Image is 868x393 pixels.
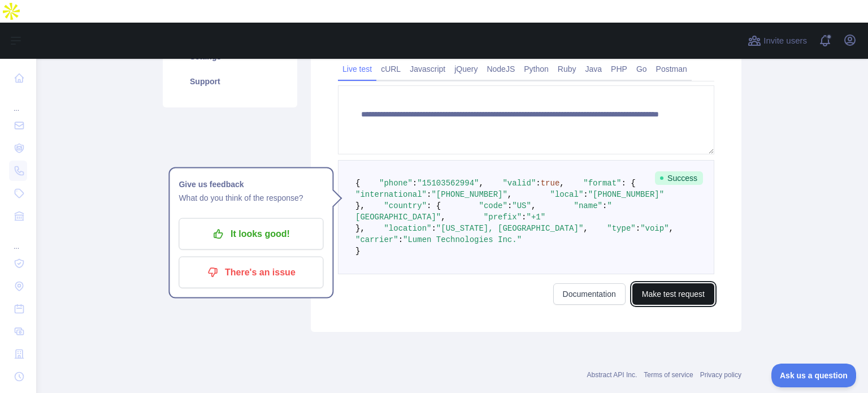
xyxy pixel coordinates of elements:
span: "prefix" [484,213,522,222]
span: "15103562994" [417,179,479,188]
span: Invite users [763,34,807,47]
span: "[US_STATE], [GEOGRAPHIC_DATA]" [436,224,583,233]
span: "country" [384,201,427,210]
span: , [507,190,512,199]
span: , [479,179,483,188]
span: }, [355,224,365,233]
span: } [355,247,360,256]
span: Success [655,171,703,185]
span: "international" [355,190,427,199]
span: "US" [512,201,531,210]
span: "Lumen Technologies Inc." [403,235,522,244]
span: { [355,179,360,188]
div: ... [9,90,27,113]
a: PHP [606,60,632,78]
button: It looks good! [179,218,323,250]
span: "carrier" [355,235,398,244]
p: What do you think of the response? [179,191,323,205]
a: cURL [376,60,405,78]
span: : { [427,201,441,210]
span: : { [622,179,636,188]
span: "voip" [640,224,669,233]
a: Terms of service [644,371,693,379]
a: Go [632,60,652,78]
span: : [413,179,417,188]
h1: Give us feedback [179,178,323,191]
button: There's an issue [179,257,323,288]
span: : [636,224,640,233]
span: "valid" [502,179,536,188]
span: "phone" [379,179,413,188]
span: , [583,224,588,233]
iframe: Toggle Customer Support [771,364,857,387]
a: Javascript [405,60,450,78]
span: , [559,179,564,188]
a: Ruby [553,60,581,78]
div: ... [9,228,27,251]
a: jQuery [450,60,482,78]
span: , [531,201,536,210]
span: "[PHONE_NUMBER]" [588,190,664,199]
span: "[PHONE_NUMBER]" [431,190,507,199]
span: "code" [479,201,507,210]
a: Abstract API Inc. [587,371,637,379]
a: Live test [338,60,376,78]
a: Documentation [553,283,626,305]
span: "type" [607,224,635,233]
a: Support [176,69,284,94]
span: , [441,213,445,222]
span: "local" [550,190,583,199]
a: Java [581,60,607,78]
span: , [669,224,674,233]
span: : [583,190,588,199]
span: : [427,190,431,199]
span: : [398,235,403,244]
a: Python [519,60,553,78]
button: Invite users [745,32,809,50]
span: "+1" [526,213,545,222]
span: : [431,224,436,233]
a: NodeJS [482,60,519,78]
span: : [522,213,526,222]
span: "format" [583,179,621,188]
button: Make test request [632,283,714,305]
span: }, [355,201,365,210]
span: : [507,201,512,210]
p: It looks good! [187,224,315,244]
span: : [602,201,607,210]
span: "location" [384,224,431,233]
span: "name" [574,201,602,210]
span: true [541,179,560,188]
p: There's an issue [187,263,315,282]
span: : [536,179,540,188]
span: "[GEOGRAPHIC_DATA]" [355,201,612,222]
a: Privacy policy [700,371,741,379]
a: Postman [652,60,692,78]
